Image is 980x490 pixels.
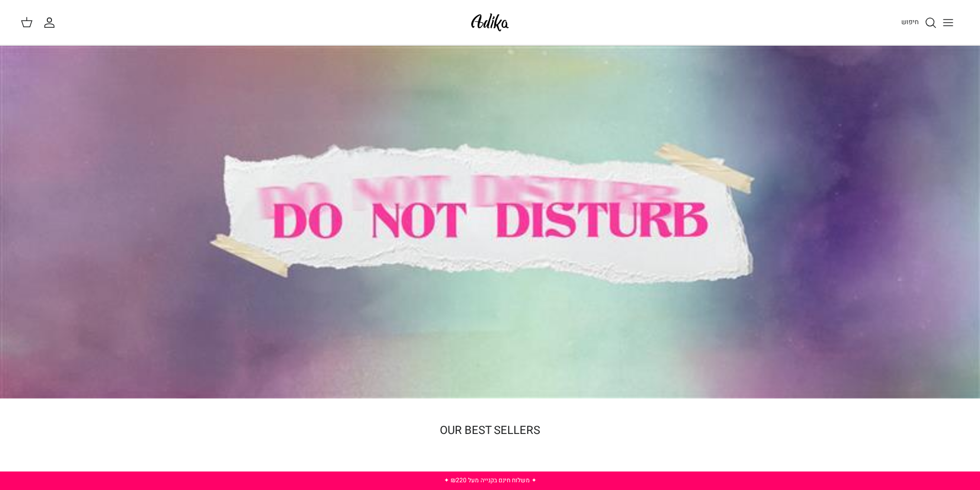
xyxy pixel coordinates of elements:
[937,11,959,34] button: Toggle menu
[901,17,919,27] span: חיפוש
[444,476,537,485] a: ✦ משלוח חינם בקנייה מעל ₪220 ✦
[468,10,512,34] img: Adika IL
[440,422,540,439] a: OUR BEST SELLERS
[901,16,937,29] a: חיפוש
[43,16,60,29] a: החשבון שלי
